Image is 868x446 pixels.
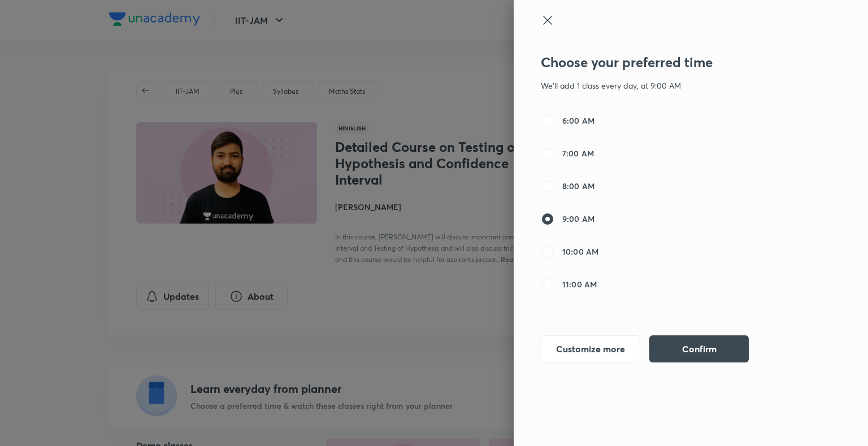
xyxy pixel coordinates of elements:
span: 7:00 AM [562,147,594,159]
span: 10:00 AM [562,246,598,257]
span: 12:00 PM [562,311,597,323]
button: Confirm [649,335,749,362]
span: 6:00 AM [562,115,594,126]
span: 9:00 AM [562,213,594,225]
h3: Choose your preferred time [541,54,776,71]
span: 11:00 AM [562,278,597,290]
span: 8:00 AM [562,180,594,192]
p: We'll add 1 class every day, at 9:00 AM [541,80,776,91]
button: Customize more [541,335,640,362]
